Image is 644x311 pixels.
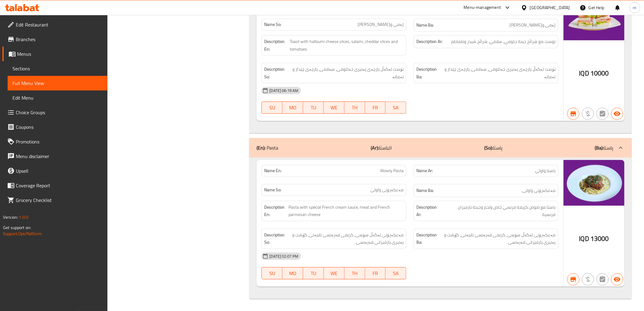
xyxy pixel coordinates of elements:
a: Sections [8,61,107,76]
span: MO [285,269,301,278]
a: Branches [2,32,107,47]
strong: Description Ba: [416,231,437,246]
span: [DATE] 02:07 PM [267,253,301,259]
strong: Name Ba: [416,187,434,194]
span: FR [368,103,383,112]
button: SU [261,101,282,114]
span: مەعکەرۆنی واولی [370,187,404,193]
img: mmw_638788080920622763 [564,160,625,206]
span: باستا واولي [535,168,556,174]
a: Menu disclaimer [2,149,107,164]
span: Coupons [16,123,103,131]
b: (So): [484,143,493,152]
button: SA [386,267,406,279]
p: پاستا [595,144,614,151]
span: Edit Restaurant [16,21,103,28]
strong: Description So: [264,231,285,246]
a: Grocery Checklist [2,193,107,207]
span: TU [306,269,321,278]
span: Edit Menu [12,94,103,101]
span: [DATE] 06:19 AM [267,88,301,94]
button: TU [303,101,324,114]
strong: Name En: [264,168,282,174]
button: Purchased item [582,273,594,285]
span: Sections [12,65,103,72]
button: TU [303,267,324,279]
a: Upsell [2,164,107,178]
span: Full Menu View [12,80,103,87]
strong: Description En: [264,203,287,218]
strong: Name So: [264,187,281,193]
span: WE [326,103,342,112]
span: Grocery Checklist [16,196,103,204]
strong: Description Ar: [416,38,443,45]
span: WE [326,269,342,278]
button: Not has choices [597,273,609,285]
strong: Name So: [264,21,281,28]
div: (En): Pasta(Ar):الباستا(So):پاستا(Ba):پاستا [249,138,632,157]
button: MO [282,267,303,279]
span: Get support on: [3,224,31,231]
span: m [633,4,637,11]
strong: Name Ba: [416,21,434,29]
button: SU [261,267,282,279]
button: FR [365,101,386,114]
span: ژەمی و[PERSON_NAME] [510,21,556,29]
button: Available [611,273,623,285]
strong: Name Ar: [416,168,433,174]
strong: Description Ba: [416,65,441,80]
span: FR [368,269,383,278]
button: WE [324,101,345,114]
button: TH [345,267,365,279]
span: Promotions [16,138,103,145]
span: TU [306,103,321,112]
span: مەعکەرۆنی واولی [523,187,556,194]
span: تۆست لەگەڵ پارچەی پەنیری حەللومی، سەلامی، پارچەی چێدار و تەماتە [290,65,404,80]
span: 1.0.0 [19,213,28,221]
span: Branches [16,36,103,43]
button: TH [345,101,365,114]
a: Coupons [2,120,107,134]
span: SU [264,269,280,278]
span: مەعکەرۆنی لەگەڵ سۆسی, کرێمی فەرەنسی تایبەتی, گۆشت و پەنیری پارمیزانی فەرەنسی [438,231,556,246]
span: Upsell [16,167,103,175]
button: SA [386,101,406,114]
span: Version: [3,213,18,221]
span: Choice Groups [16,109,103,116]
button: Not has choices [597,108,609,120]
a: Promotions [2,134,107,149]
a: Edit Menu [8,90,107,105]
span: Toast with halloumi cheese slices, salami, cheddar slices and tomatoes [290,38,404,53]
p: Pasta [257,144,278,151]
span: IQD [579,67,589,79]
a: Edit Restaurant [2,17,107,32]
span: توست مع شرائح جبنة حلومي، سلامي، شرائح شيدر وطماطم [451,38,556,45]
span: مەعکەرۆنی لەگەڵ سۆسی, کرێمی فەرەنسی تایبەتی, گۆشت و پەنیری پارمیزانی فەرەنسی [286,231,404,246]
button: Branch specific item [567,273,579,285]
span: Wowly Pasta [380,168,404,174]
a: Support.OpsPlatform [3,230,42,238]
span: TH [347,269,363,278]
button: FR [365,267,386,279]
span: 13000 [590,233,609,245]
strong: Description Ar: [416,203,443,218]
strong: Description En: [264,38,289,53]
strong: Description So: [264,65,289,80]
div: [GEOGRAPHIC_DATA] [530,4,570,11]
a: Menus [2,47,107,61]
button: MO [282,101,303,114]
span: IQD [579,233,589,245]
p: الباستا [371,144,392,151]
a: Coverage Report [2,178,107,193]
span: SU [264,103,280,112]
span: TH [347,103,363,112]
span: SA [388,103,404,112]
span: Menu disclaimer [16,153,103,160]
button: WE [324,267,345,279]
button: Available [611,108,623,120]
span: باستا مع صوص كريمة فرنسي خاص ولحم وجبنة بارميزان فرنسية [444,203,556,218]
span: ژەمی و[PERSON_NAME] [358,21,404,28]
span: Coverage Report [16,182,103,189]
span: Menus [17,50,103,58]
a: Choice Groups [2,105,107,120]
